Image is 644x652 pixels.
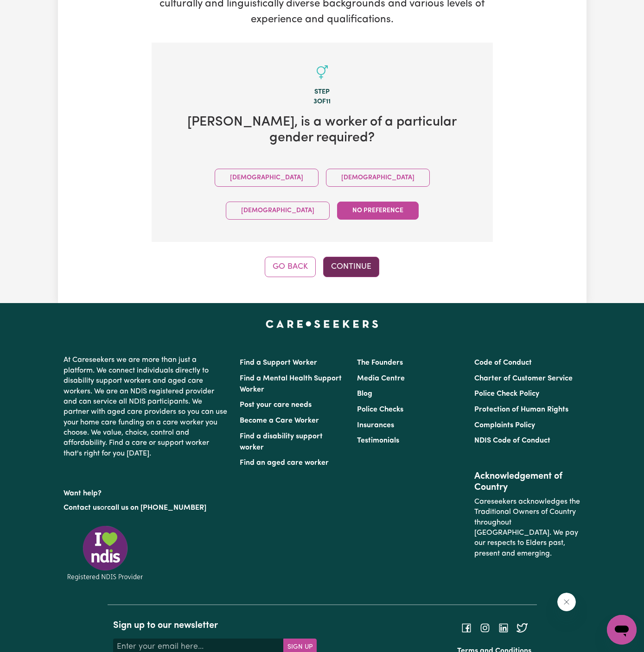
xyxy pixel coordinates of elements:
span: Need any help? [6,6,56,14]
button: [DEMOGRAPHIC_DATA] [215,169,319,187]
a: Find a disability support worker [240,433,323,451]
iframe: Close message [557,593,576,611]
p: Careseekers acknowledges the Traditional Owners of Country throughout [GEOGRAPHIC_DATA]. We pay o... [474,493,580,563]
button: Continue [323,257,379,277]
p: or [64,499,229,517]
a: Find a Support Worker [240,359,317,367]
a: Post your care needs [240,401,312,409]
a: Follow Careseekers on LinkedIn [498,624,509,632]
img: Registered NDIS provider [64,524,147,582]
a: NDIS Code of Conduct [474,437,550,444]
a: Testimonials [357,437,399,444]
a: Become a Care Worker [240,417,319,424]
iframe: Button to launch messaging window [607,615,637,645]
a: Police Checks [357,406,403,413]
button: No preference [337,202,419,220]
p: Want help? [64,485,229,499]
button: Go Back [265,257,316,277]
button: [DEMOGRAPHIC_DATA] [226,202,330,220]
a: Charter of Customer Service [474,375,573,382]
a: The Founders [357,359,403,367]
a: Find an aged care worker [240,459,329,467]
a: Media Centre [357,375,405,382]
h2: Sign up to our newsletter [113,620,317,631]
h2: [PERSON_NAME] , is a worker of a particular gender required? [166,114,478,146]
a: Complaints Policy [474,422,535,429]
a: Code of Conduct [474,359,532,367]
h2: Acknowledgement of Country [474,471,580,493]
a: Insurances [357,422,394,429]
a: Follow Careseekers on Facebook [461,624,472,632]
a: Contact us [64,504,100,512]
p: At Careseekers we are more than just a platform. We connect individuals directly to disability su... [64,351,229,462]
button: [DEMOGRAPHIC_DATA] [326,169,430,187]
div: 3 of 11 [166,97,478,107]
a: Police Check Policy [474,390,539,398]
div: Step [166,87,478,97]
a: Find a Mental Health Support Worker [240,375,342,393]
a: Protection of Human Rights [474,406,568,413]
a: Blog [357,390,372,398]
a: call us on [PHONE_NUMBER] [107,504,206,512]
a: Follow Careseekers on Instagram [479,624,491,632]
a: Careseekers home page [266,320,378,327]
a: Follow Careseekers on Twitter [516,624,528,632]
